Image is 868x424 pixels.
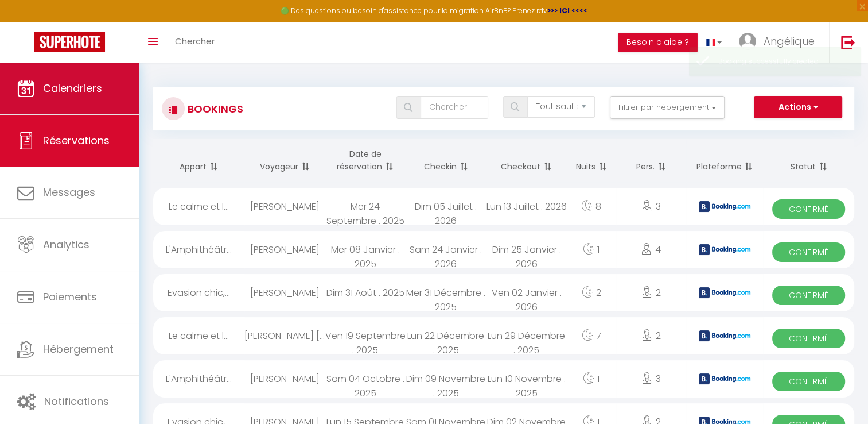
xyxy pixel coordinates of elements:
[244,139,325,182] th: Sort by guest
[43,342,114,356] span: Hébergement
[486,139,567,182] th: Sort by checkout
[43,81,102,95] span: Calendriers
[764,34,815,48] span: Angélique
[406,139,486,182] th: Sort by checkin
[841,35,855,49] img: logout
[44,394,109,408] span: Notifications
[616,139,686,182] th: Sort by people
[718,56,849,67] div: Booking successfully created
[175,35,215,47] span: Chercher
[421,96,488,119] input: Chercher
[185,96,243,122] h3: Bookings
[325,139,406,182] th: Sort by booking date
[618,33,698,52] button: Besoin d'aide ?
[739,33,756,50] img: ...
[153,139,244,182] th: Sort by rentals
[43,237,89,252] span: Analytics
[754,96,842,119] button: Actions
[166,22,223,63] a: Chercher
[763,139,854,182] th: Sort by status
[43,133,110,148] span: Réservations
[43,290,97,304] span: Paiements
[547,6,587,16] a: >>> ICI <<<<
[686,139,763,182] th: Sort by channel
[43,185,95,199] span: Messages
[610,96,725,119] button: Filtrer par hébergement
[34,32,105,52] img: Super Booking
[567,139,616,182] th: Sort by nights
[730,22,829,63] a: ... Angélique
